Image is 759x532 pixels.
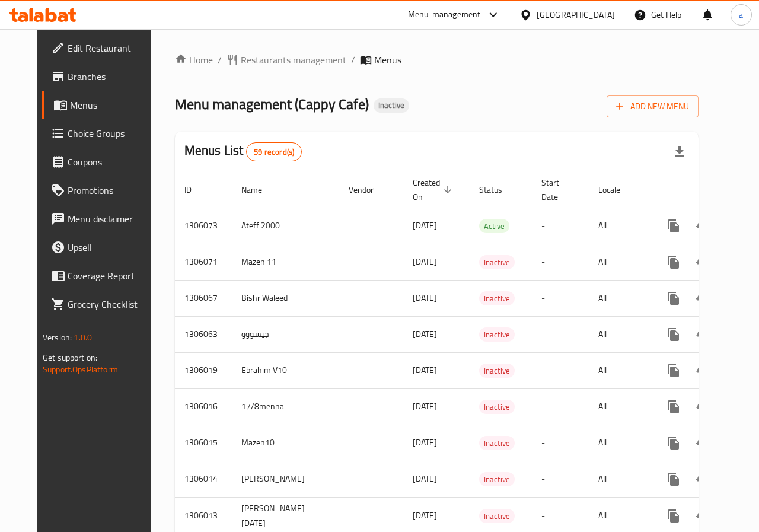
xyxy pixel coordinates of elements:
[479,327,515,342] div: Inactive
[43,362,118,377] a: Support.OpsPlatform
[532,425,589,461] td: -
[68,41,154,55] span: Edit Restaurant
[232,316,339,352] td: جيسووو
[607,95,699,117] button: Add New Menu
[175,53,699,67] nav: breadcrumb
[589,316,650,352] td: All
[413,218,437,233] span: [DATE]
[589,461,650,497] td: All
[659,248,688,276] button: more
[479,509,515,523] div: Inactive
[479,364,515,378] div: Inactive
[479,437,515,450] span: Inactive
[532,208,589,244] td: -
[42,62,164,91] a: Branches
[589,244,650,280] td: All
[413,362,437,378] span: [DATE]
[688,429,716,457] button: Change Status
[479,256,515,269] span: Inactive
[413,471,437,486] span: [DATE]
[42,34,164,62] a: Edit Restaurant
[74,330,92,345] span: 1.0.0
[589,280,650,316] td: All
[184,183,207,197] span: ID
[232,352,339,388] td: Ebrahim V10
[413,399,437,414] span: [DATE]
[42,119,164,148] a: Choice Groups
[232,208,339,244] td: Ateff 2000
[739,8,743,21] span: a
[241,183,278,197] span: Name
[479,291,515,305] div: Inactive
[232,425,339,461] td: Mazen10
[532,244,589,280] td: -
[70,98,154,112] span: Menus
[532,461,589,497] td: -
[408,8,481,22] div: Menu-management
[688,248,716,276] button: Change Status
[175,244,232,280] td: 1306071
[479,509,515,523] span: Inactive
[688,502,716,530] button: Change Status
[232,388,339,425] td: 17/8menna
[42,205,164,233] a: Menu disclaimer
[479,183,518,197] span: Status
[688,465,716,493] button: Change Status
[68,69,154,84] span: Branches
[688,212,716,240] button: Change Status
[413,508,437,523] span: [DATE]
[589,388,650,425] td: All
[479,400,515,414] span: Inactive
[659,465,688,493] button: more
[42,176,164,205] a: Promotions
[688,393,716,421] button: Change Status
[42,262,164,290] a: Coverage Report
[537,8,615,21] div: [GEOGRAPHIC_DATA]
[659,502,688,530] button: more
[68,240,154,254] span: Upsell
[479,400,515,414] div: Inactive
[479,472,515,486] div: Inactive
[184,142,302,161] h2: Menus List
[688,356,716,385] button: Change Status
[68,126,154,141] span: Choice Groups
[42,233,164,262] a: Upsell
[479,219,509,233] span: Active
[42,148,164,176] a: Coupons
[43,350,97,365] span: Get support on:
[659,356,688,385] button: more
[479,328,515,342] span: Inactive
[479,364,515,378] span: Inactive
[42,91,164,119] a: Menus
[175,316,232,352] td: 1306063
[175,208,232,244] td: 1306073
[218,53,222,67] li: /
[616,99,689,114] span: Add New Menu
[413,176,455,204] span: Created On
[665,138,694,166] div: Export file
[175,53,213,67] a: Home
[659,429,688,457] button: more
[479,436,515,450] div: Inactive
[479,219,509,233] div: Active
[175,461,232,497] td: 1306014
[589,425,650,461] td: All
[42,290,164,318] a: Grocery Checklist
[241,53,346,67] span: Restaurants management
[532,280,589,316] td: -
[246,142,302,161] div: Total records count
[688,320,716,349] button: Change Status
[659,320,688,349] button: more
[43,330,72,345] span: Version:
[541,176,575,204] span: Start Date
[175,388,232,425] td: 1306016
[688,284,716,313] button: Change Status
[589,208,650,244] td: All
[68,183,154,197] span: Promotions
[351,53,355,67] li: /
[232,280,339,316] td: Bishr Waleed
[479,292,515,305] span: Inactive
[374,53,401,67] span: Menus
[349,183,389,197] span: Vendor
